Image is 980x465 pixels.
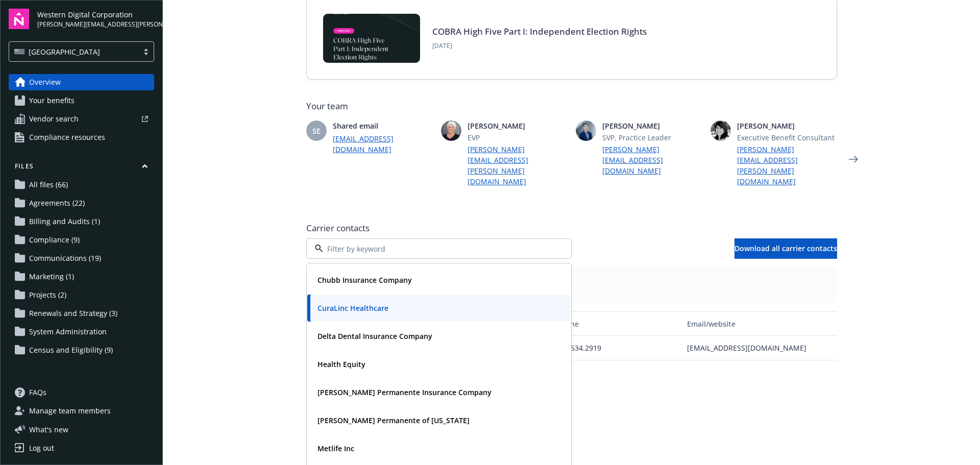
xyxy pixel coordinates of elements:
img: photo [441,120,461,141]
img: navigator-logo.svg [9,9,29,29]
img: BLOG-Card Image - Compliance - COBRA High Five Pt 1 07-18-25.jpg [323,14,420,63]
strong: Metlife Inc [317,444,354,453]
span: Employee Assistance Program - (02468) [314,284,829,295]
span: SE [312,126,321,136]
span: Billing and Audits (1) [29,213,100,230]
a: Overview [9,74,154,90]
span: Your team [306,100,837,112]
a: Census and Eligibility (9) [9,342,154,358]
a: Compliance resources [9,129,154,145]
span: System Administration [29,324,107,340]
span: Compliance (9) [29,232,80,248]
div: Log out [29,440,54,456]
button: Western Digital Corporation[PERSON_NAME][EMAIL_ADDRESS][PERSON_NAME][DOMAIN_NAME] [37,9,154,29]
strong: Delta Dental Insurance Company [317,331,432,341]
strong: Chubb Insurance Company [317,275,412,285]
span: All files (66) [29,177,68,193]
a: Vendor search [9,111,154,127]
span: Projects (2) [29,287,66,303]
strong: [PERSON_NAME] Permanente of [US_STATE] [317,415,470,425]
a: Agreements (22) [9,195,154,211]
span: Marketing (1) [29,268,74,285]
button: Email/website [683,311,837,336]
span: Manage team members [29,403,111,419]
span: [GEOGRAPHIC_DATA] [29,46,100,57]
a: COBRA High Five Part I: Independent Election Rights [432,26,647,37]
span: Plan types [314,275,829,284]
a: Communications (19) [9,250,154,266]
a: Renewals and Strategy (3) [9,305,154,322]
strong: Health Equity [317,359,365,369]
span: [PERSON_NAME][EMAIL_ADDRESS][PERSON_NAME][DOMAIN_NAME] [37,20,154,29]
a: System Administration [9,324,154,340]
span: [PERSON_NAME] [602,120,702,131]
button: Files [9,162,154,175]
span: Agreements (22) [29,195,85,211]
img: photo [710,120,731,141]
span: [DATE] [432,41,647,51]
span: SVP, Practice Leader [602,132,702,143]
span: Western Digital Corporation [37,9,154,20]
span: [GEOGRAPHIC_DATA] [14,46,133,57]
div: 224.534.2919 [552,336,683,360]
span: Compliance resources [29,129,105,145]
a: Projects (2) [9,287,154,303]
a: Next [845,151,862,167]
span: Overview [29,74,61,90]
div: [EMAIL_ADDRESS][DOMAIN_NAME] [683,336,837,360]
span: Renewals and Strategy (3) [29,305,117,322]
span: Your benefits [29,92,75,109]
a: Your benefits [9,92,154,109]
a: Billing and Audits (1) [9,213,154,230]
a: [EMAIL_ADDRESS][DOMAIN_NAME] [333,133,433,155]
span: Carrier contacts [306,222,837,234]
div: Phone [556,319,679,329]
a: Manage team members [9,403,154,419]
span: Download all carrier contacts [734,243,837,253]
span: Vendor search [29,111,79,127]
img: photo [576,120,596,141]
span: Shared email [333,120,433,131]
a: Compliance (9) [9,232,154,248]
span: Census and Eligibility (9) [29,342,113,358]
span: [PERSON_NAME] [737,120,837,131]
input: Filter by keyword [323,243,551,254]
button: Download all carrier contacts [734,238,837,259]
a: [PERSON_NAME][EMAIL_ADDRESS][PERSON_NAME][DOMAIN_NAME] [468,144,568,187]
span: FAQs [29,384,46,401]
a: All files (66) [9,177,154,193]
strong: CuraLinc Healthcare [317,303,388,313]
button: What's new [9,424,85,435]
strong: [PERSON_NAME] Permanente Insurance Company [317,387,492,397]
a: [PERSON_NAME][EMAIL_ADDRESS][DOMAIN_NAME] [602,144,702,176]
div: Email/website [687,319,832,329]
button: Phone [552,311,683,336]
a: Marketing (1) [9,268,154,285]
span: EVP [468,132,568,143]
span: Executive Benefit Consultant [737,132,837,143]
a: FAQs [9,384,154,401]
span: Communications (19) [29,250,101,266]
span: What ' s new [29,424,68,435]
a: [PERSON_NAME][EMAIL_ADDRESS][PERSON_NAME][DOMAIN_NAME] [737,144,837,187]
span: [PERSON_NAME] [468,120,568,131]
